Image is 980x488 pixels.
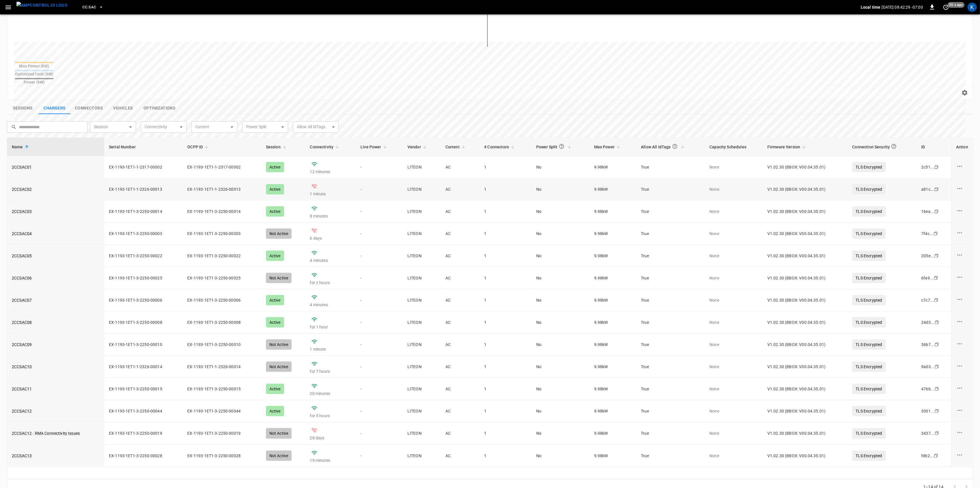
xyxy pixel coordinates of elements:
[709,364,758,370] p: None
[310,391,351,396] p: 20 minutes
[356,289,403,311] td: -
[532,289,590,311] td: No
[922,342,934,347] div: 36b7 ...
[266,428,292,438] div: Not Active
[310,346,351,352] p: 1 minute
[956,407,968,415] div: charge point options
[763,445,848,467] td: V1.02.30 (BBOX: V00.04.35.01)
[356,422,403,445] td: -
[590,378,637,400] td: 9.98 kW
[922,275,934,281] div: 6fa9 ...
[479,267,532,289] td: 1
[82,4,96,11] span: CC.SAC
[590,422,637,445] td: 9.98 kW
[956,451,968,460] div: charge point options
[852,273,886,283] p: TLS Encrypted
[12,209,32,214] a: 2CCSAC03
[266,451,292,461] div: Not Active
[956,229,968,238] div: charge point options
[479,289,532,311] td: 1
[852,251,886,261] p: TLS Encrypted
[104,356,183,378] td: EX-1193-1ET1-1-2326-00014
[763,334,848,356] td: V1.02.30 (BBOX: V00.04.35.01)
[441,445,480,467] td: AC
[80,2,106,13] button: CC.SAC
[956,318,968,327] div: charge point options
[852,295,886,305] p: TLS Encrypted
[183,445,261,467] td: EX-1193-1ET1-3-2250-00028
[441,334,480,356] td: AC
[310,235,351,241] p: 6 days
[852,362,886,372] p: TLS Encrypted
[956,251,968,260] div: charge point options
[39,102,70,114] button: show latest charge points
[641,141,686,152] span: Allow All IdTags
[107,102,139,114] button: show latest vehicles
[532,334,590,356] td: No
[763,422,848,445] td: V1.02.30 (BBOX: V00.04.35.01)
[709,319,758,325] p: None
[139,102,180,114] button: show latest optimizations
[532,267,590,289] td: No
[479,356,532,378] td: 1
[403,289,441,311] td: LITEON
[12,143,31,150] span: Name
[479,334,532,356] td: 1
[403,223,441,245] td: LITEON
[183,223,261,245] td: EX-1193-1ET1-3-2250-00003
[709,253,758,259] p: None
[104,311,183,334] td: EX-1193-1ET1-3-2250-00008
[532,422,590,445] td: No
[590,245,637,267] td: 9.98 kW
[12,164,32,170] a: 2CCSAC01
[441,378,480,400] td: AC
[12,364,32,370] a: 2CCSAC10
[933,230,939,237] div: copy
[356,311,403,334] td: -
[934,253,940,259] div: copy
[441,311,480,334] td: AC
[403,245,441,267] td: LITEON
[183,400,261,422] td: EX-1193-1ET1-3-2250-00044
[12,430,80,436] a: 2CCSAC12 - RMA Connectivity Issues
[104,445,183,467] td: EX-1193-1ET1-3-2250-00028
[763,289,848,311] td: V1.02.30 (BBOX: V00.04.35.01)
[310,457,351,463] p: 19 minutes
[590,289,637,311] td: 9.98 kW
[532,445,590,467] td: No
[266,228,292,239] div: Not Active
[12,386,32,392] a: 2CCSAC11
[709,408,758,414] p: None
[861,4,881,10] p: Local time
[403,422,441,445] td: LITEON
[104,267,183,289] td: EX-1193-1ET1-3-2250-00025
[590,445,637,467] td: 9.98 kW
[590,356,637,378] td: 9.98 kW
[594,143,622,150] span: Max Power
[12,408,32,414] a: 2CCSAC12
[479,245,532,267] td: 1
[852,384,886,394] p: TLS Encrypted
[709,430,758,436] p: None
[356,356,403,378] td: -
[636,311,705,334] td: True
[636,223,705,245] td: True
[104,223,183,245] td: EX-1193-1ET1-3-2250-00003
[403,400,441,422] td: LITEON
[852,228,886,239] p: TLS Encrypted
[636,378,705,400] td: True
[104,289,183,311] td: EX-1193-1ET1-3-2250-00006
[266,143,288,150] span: Session
[590,223,637,245] td: 9.98 kW
[183,311,261,334] td: EX-1193-1ET1-3-2250-00008
[956,185,968,194] div: charge point options
[356,400,403,422] td: -
[7,102,39,114] button: show latest sessions
[403,311,441,334] td: LITEON
[934,386,940,392] div: copy
[356,445,403,467] td: -
[479,400,532,422] td: 1
[956,429,968,438] div: charge point options
[532,311,590,334] td: No
[441,356,480,378] td: AC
